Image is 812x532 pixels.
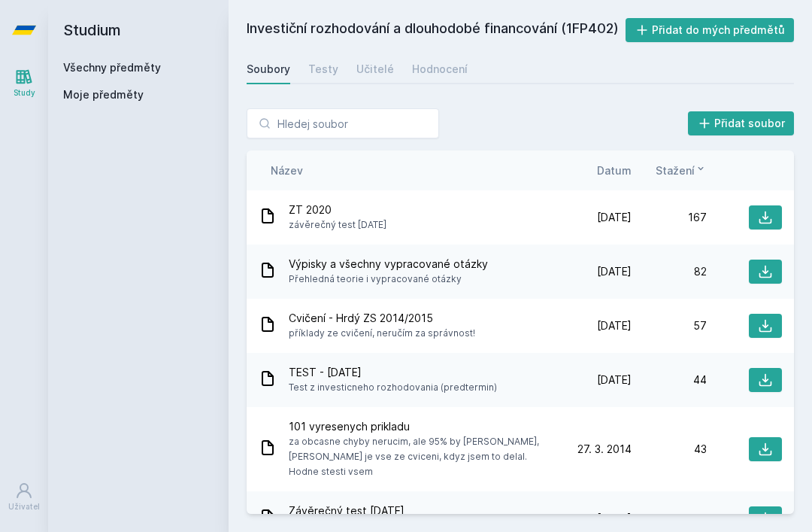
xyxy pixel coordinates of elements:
[656,163,707,178] button: Stažení
[597,210,632,225] span: [DATE]
[289,503,404,518] span: Závěrečný test [DATE]
[597,163,632,178] button: Datum
[632,372,707,388] div: 44
[632,318,707,333] div: 57
[356,54,394,84] a: Učitelé
[308,54,338,84] a: Testy
[626,18,795,42] button: Přidat do mých předmětů
[656,163,695,178] span: Stažení
[289,419,550,434] span: 101 vyresenych prikladu
[632,264,707,279] div: 82
[597,511,632,526] span: [DATE]
[289,434,550,479] span: za obcasne chyby nerucim, ale 95% by [PERSON_NAME], [PERSON_NAME] je vse ze cviceni, kdyz jsem to...
[289,202,386,217] span: ZT 2020
[577,442,632,457] span: 27. 3. 2014
[597,318,632,333] span: [DATE]
[289,380,497,395] span: Test z investicneho rozhodovania (predtermin)
[289,272,488,287] span: Přehledná teorie i vypracované otázky
[412,54,468,84] a: Hodnocení
[3,474,45,520] a: Uživatel
[289,326,475,341] span: příklady ze cvičení, neručím za správnost!
[247,18,626,42] h2: Investiční rozhodování a dlouhodobé financování (1FP402)
[632,210,707,225] div: 167
[63,87,144,102] span: Moje předměty
[289,311,475,326] span: Cvičení - Hrdý ZS 2014/2015
[8,501,40,512] div: Uživatel
[597,264,632,279] span: [DATE]
[597,372,632,388] span: [DATE]
[247,108,439,138] input: Hledej soubor
[247,62,290,77] div: Soubory
[308,62,338,77] div: Testy
[289,217,386,233] span: závěrečný test [DATE]
[289,365,497,380] span: TEST - [DATE]
[14,87,35,99] div: Study
[289,257,488,272] span: Výpisky a všechny vypracované otázky
[356,62,394,77] div: Učitelé
[271,163,303,178] button: Název
[632,511,707,526] div: 29
[3,60,45,106] a: Study
[632,442,707,457] div: 43
[688,111,795,135] button: Přidat soubor
[412,62,468,77] div: Hodnocení
[247,54,290,84] a: Soubory
[63,61,161,74] a: Všechny předměty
